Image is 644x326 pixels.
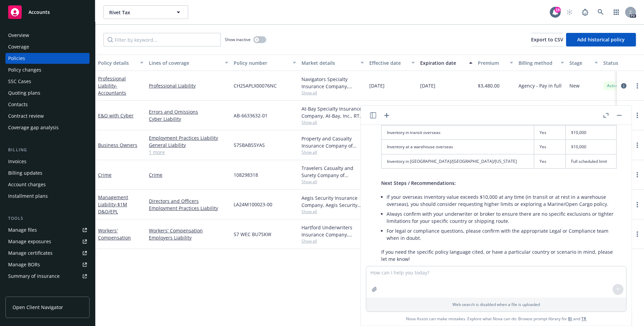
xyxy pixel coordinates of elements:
[369,59,407,66] div: Effective date
[534,140,565,154] td: Yes
[534,126,565,140] td: Yes
[569,59,590,66] div: Stage
[301,76,364,90] div: Navigators Specialty Insurance Company, Hartford Insurance Group, Axon Underwriting Services, LLC...
[98,194,128,215] a: Management Liability
[382,154,534,168] td: Inventory in [GEOGRAPHIC_DATA]/[GEOGRAPHIC_DATA]/[US_STATE]
[109,9,168,16] span: Rivet Tax
[5,41,90,52] a: Coverage
[98,75,126,96] a: Professional Liability
[5,99,90,110] a: Contacts
[381,248,617,263] p: If you need the specific policy language cited, or have a particular country or scenario in mind,...
[301,119,364,125] span: Show all
[103,5,188,19] button: Rivet Tax
[569,82,580,89] span: New
[234,82,277,89] span: CH25APLX00076NC
[567,55,601,71] button: Stage
[620,82,628,90] a: circleInformation
[370,302,622,307] p: Web search is disabled when a file is uploaded
[234,201,272,208] span: LA24M100023-00
[577,36,625,43] span: Add historical policy
[149,227,228,234] a: Workers' Compensation
[149,108,228,115] a: Errors and Omissions
[234,141,265,149] span: 57SBABS5YAS
[98,172,112,178] a: Crime
[5,156,90,167] a: Invoices
[301,135,364,149] div: Property and Casualty Insurance Company of [GEOGRAPHIC_DATA], Hartford Insurance Group
[5,76,90,87] a: SSC Cases
[387,192,617,209] li: If your overseas inventory value exceeds $10,000 at any time (in transit or at rest in a warehous...
[8,41,29,52] div: Coverage
[234,171,258,178] span: 108298318
[8,53,25,64] div: Policies
[5,3,90,22] a: Accounts
[98,59,136,66] div: Policy details
[146,55,231,71] button: Lines of coverage
[609,5,623,19] a: Switch app
[5,147,90,153] div: Billing
[8,88,40,98] div: Quoting plans
[8,64,41,75] div: Policy changes
[231,55,299,71] button: Policy number
[5,30,90,41] a: Overview
[5,111,90,121] a: Contract review
[8,259,40,270] div: Manage BORs
[149,141,228,149] a: General Liability
[301,149,364,155] span: Show all
[519,82,562,89] span: Agency - Pay in full
[565,140,616,154] td: $10,000
[149,115,228,122] a: Cyber Liability
[5,64,90,75] a: Policy changes
[301,179,364,185] span: Show all
[478,82,500,89] span: $3,480.00
[28,9,50,15] span: Accounts
[301,59,356,66] div: Market details
[5,53,90,64] a: Policies
[531,36,563,43] span: Export to CSV
[149,134,228,141] a: Employment Practices Liability
[606,83,620,89] span: Active
[633,111,641,119] a: more
[149,205,228,212] a: Employment Practices Liability
[382,140,534,154] td: Inventory at a warehouse overseas
[234,59,289,66] div: Policy number
[475,55,516,71] button: Premium
[369,82,385,89] span: [DATE]
[5,225,90,235] a: Manage files
[98,227,131,241] a: Workers' Compensation
[149,171,228,178] a: Crime
[531,33,563,46] button: Export to CSV
[420,59,465,66] div: Expiration date
[519,59,557,66] div: Billing method
[5,168,90,178] a: Billing updates
[5,259,90,270] a: Manage BORs
[98,112,134,119] a: E&O with Cyber
[301,165,364,179] div: Travelers Casualty and Surety Company of America, Travelers Insurance
[149,82,228,89] a: Professional Liability
[301,90,364,96] span: Show all
[8,271,60,282] div: Summary of insurance
[5,271,90,282] a: Summary of insurance
[301,209,364,214] span: Show all
[149,234,228,241] a: Employers Liability
[417,55,475,71] button: Expiration date
[8,156,26,167] div: Invoices
[301,105,364,119] div: At-Bay Specialty Insurance Company, At-Bay, Inc., RT Specialty Insurance Services, LLC (RSG Speci...
[5,88,90,98] a: Quoting plans
[301,224,364,238] div: Hartford Underwriters Insurance Company, Hartford Insurance Group
[5,191,90,202] a: Installment plans
[382,126,534,140] td: Inventory in transit overseas
[565,126,616,140] td: $10,000
[103,33,221,46] input: Filter by keyword...
[98,142,137,148] a: Business Owners
[8,122,59,133] div: Coverage gap analysis
[301,194,364,209] div: Aegis Security Insurance Company, Aegis Security Insurance Company, RT Specialty Insurance Servic...
[8,225,37,235] div: Manage files
[633,230,641,238] a: more
[225,37,251,42] span: Show inactive
[5,248,90,258] a: Manage certificates
[568,316,572,322] a: BI
[534,154,565,168] td: Yes
[387,209,617,226] li: Always confirm with your underwriter or broker to ensure there are no specific exclusions or tigh...
[8,248,53,258] div: Manage certificates
[8,179,46,190] div: Account charges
